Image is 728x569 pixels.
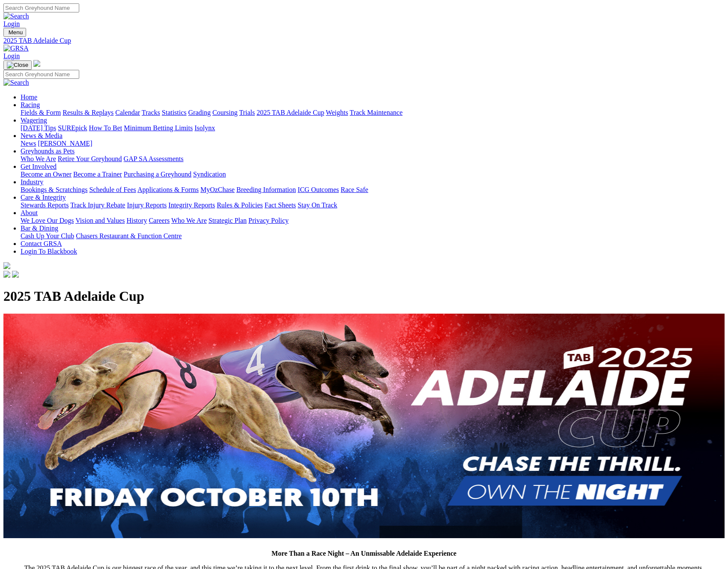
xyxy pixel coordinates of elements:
[21,155,725,163] div: Greyhounds as Pets
[12,271,19,278] img: twitter.svg
[194,124,215,132] a: Isolynx
[193,171,226,178] a: Syndication
[21,232,725,240] div: Bar & Dining
[21,209,38,216] a: About
[21,155,56,162] a: Who We Are
[76,232,182,240] a: Chasers Restaurant & Function Centre
[21,178,43,186] a: Industry
[171,217,207,224] a: Who We Are
[21,124,725,132] div: Wagering
[21,194,66,201] a: Care & Integrity
[75,217,125,224] a: Vision and Values
[21,232,74,240] a: Cash Up Your Club
[217,201,263,209] a: Rules & Policies
[3,3,79,12] input: Search
[3,288,725,304] h1: 2025 TAB Adelaide Cup
[73,171,122,178] a: Become a Trainer
[137,186,199,193] a: Applications & Forms
[326,109,348,116] a: Weights
[3,12,29,20] img: Search
[298,186,339,193] a: ICG Outcomes
[21,201,69,209] a: Stewards Reports
[21,93,37,101] a: Home
[124,155,184,162] a: GAP SA Assessments
[21,163,57,170] a: Get Involved
[21,147,75,155] a: Greyhounds as Pets
[3,28,26,37] button: Toggle navigation
[21,171,725,178] div: Get Involved
[21,240,62,247] a: Contact GRSA
[21,124,56,132] a: [DATE] Tips
[115,109,140,116] a: Calendar
[21,186,725,194] div: Industry
[21,217,74,224] a: We Love Our Dogs
[298,201,337,209] a: Stay On Track
[3,52,20,60] a: Login
[124,124,193,132] a: Minimum Betting Limits
[257,109,324,116] a: 2025 TAB Adelaide Cup
[209,217,247,224] a: Strategic Plan
[162,109,187,116] a: Statistics
[33,60,40,67] img: logo-grsa-white.png
[212,109,238,116] a: Coursing
[63,109,113,116] a: Results & Replays
[70,201,125,209] a: Track Injury Rebate
[58,124,87,132] a: SUREpick
[21,186,87,193] a: Bookings & Scratchings
[3,271,10,278] img: facebook.svg
[89,186,136,193] a: Schedule of Fees
[127,201,167,209] a: Injury Reports
[3,70,79,79] input: Search
[265,201,296,209] a: Fact Sheets
[168,201,215,209] a: Integrity Reports
[7,62,28,69] img: Close
[149,217,170,224] a: Careers
[21,140,725,147] div: News & Media
[188,109,211,116] a: Grading
[3,45,29,52] img: GRSA
[89,124,122,132] a: How To Bet
[21,101,40,108] a: Racing
[126,217,147,224] a: History
[350,109,403,116] a: Track Maintenance
[3,314,725,538] img: AdelaideCup2025_WebHeader_1310x524.jpg
[58,155,122,162] a: Retire Your Greyhound
[21,171,72,178] a: Become an Owner
[3,79,29,87] img: Search
[239,109,255,116] a: Trials
[21,217,725,225] div: About
[21,201,725,209] div: Care & Integrity
[3,262,10,269] img: logo-grsa-white.png
[248,217,289,224] a: Privacy Policy
[124,171,191,178] a: Purchasing a Greyhound
[142,109,160,116] a: Tracks
[21,225,58,232] a: Bar & Dining
[21,109,725,117] div: Racing
[21,140,36,147] a: News
[236,186,296,193] a: Breeding Information
[9,29,23,36] span: Menu
[3,37,725,45] a: 2025 TAB Adelaide Cup
[21,109,61,116] a: Fields & Form
[200,186,235,193] a: MyOzChase
[272,550,456,557] strong: More Than a Race Night – An Unmissable Adelaide Experience
[21,248,77,255] a: Login To Blackbook
[21,117,47,124] a: Wagering
[340,186,368,193] a: Race Safe
[3,20,20,27] a: Login
[21,132,63,139] a: News & Media
[38,140,92,147] a: [PERSON_NAME]
[3,60,32,70] button: Toggle navigation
